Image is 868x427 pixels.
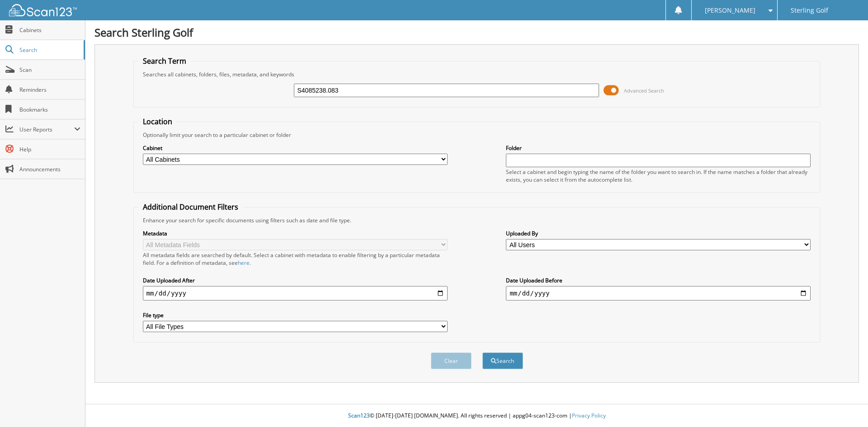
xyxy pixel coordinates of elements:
[506,230,811,237] label: Uploaded By
[482,352,523,369] button: Search
[431,352,472,369] button: Clear
[9,4,77,16] img: scan123-logo-white.svg
[19,126,74,133] span: User Reports
[138,117,177,127] legend: Location
[94,25,859,40] h1: Search Sterling Golf
[238,259,250,267] a: here
[19,26,80,34] span: Cabinets
[19,86,80,94] span: Reminders
[143,144,448,152] label: Cabinet
[143,311,448,319] label: File type
[138,216,816,224] div: Enhance your search for specific documents using filters such as date and file type.
[572,412,606,419] a: Privacy Policy
[138,70,816,78] div: Searches all cabinets, folders, files, metadata, and keywords
[143,277,448,284] label: Date Uploaded After
[138,131,816,139] div: Optionally limit your search to a particular cabinet or folder
[19,66,80,74] span: Scan
[705,8,755,13] span: [PERSON_NAME]
[19,165,80,173] span: Announcements
[624,87,664,94] span: Advanced Search
[19,145,80,153] span: Help
[138,202,243,212] legend: Additional Document Filters
[791,8,828,13] span: Sterling Golf
[143,251,448,267] div: All metadata fields are searched by default. Select a cabinet with metadata to enable filtering b...
[85,405,868,427] div: © [DATE]-[DATE] [DOMAIN_NAME]. All rights reserved | appg04-scan123-com |
[19,46,79,54] span: Search
[143,230,448,237] label: Metadata
[506,144,811,152] label: Folder
[138,56,191,66] legend: Search Term
[143,286,448,300] input: start
[19,106,80,113] span: Bookmarks
[506,286,811,300] input: end
[506,168,811,183] div: Select a cabinet and begin typing the name of the folder you want to search in. If the name match...
[506,277,811,284] label: Date Uploaded Before
[348,412,370,419] span: Scan123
